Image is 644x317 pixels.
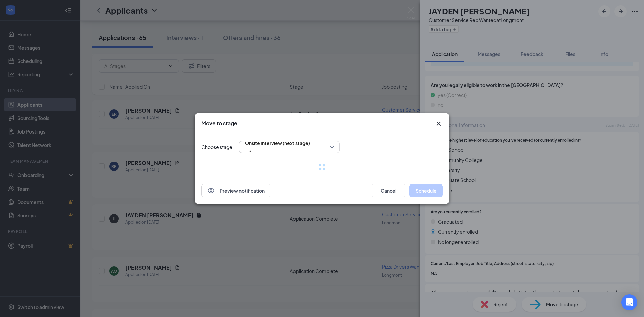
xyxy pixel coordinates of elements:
button: Schedule [409,184,443,197]
div: Open Intercom Messenger [621,294,637,310]
svg: Cross [435,120,443,128]
span: Choose stage: [201,143,234,151]
h3: Move to stage [201,120,237,127]
svg: Eye [207,187,215,195]
button: Cancel [372,184,405,197]
svg: Checkmark [245,148,253,156]
button: EyePreview notification [201,184,270,197]
span: Onsite Interview (next stage) [245,138,310,148]
button: Close [435,120,443,128]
